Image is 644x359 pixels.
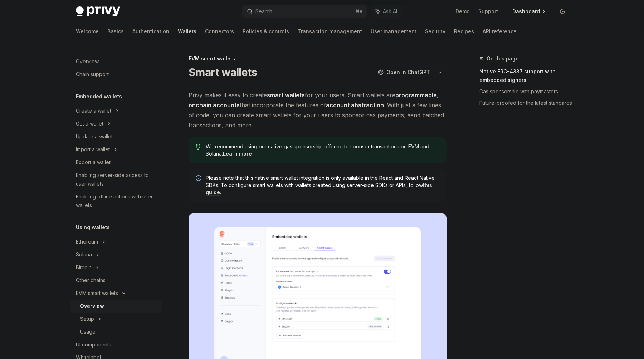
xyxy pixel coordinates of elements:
[70,169,162,190] a: Enabling server-side access to user wallets
[76,6,120,16] img: dark logo
[70,55,162,68] a: Overview
[80,328,96,336] div: Usage
[76,263,92,272] div: Bitcoin
[557,6,568,17] button: Toggle dark mode
[479,86,574,97] a: Gas sponsorship with paymasters
[76,237,98,246] div: Ethereum
[76,23,99,40] a: Welcome
[383,8,397,15] span: Ask AI
[206,143,439,157] span: We recommend using our native gas sponsorship offering to sponsor transactions on EVM and Solana.
[70,130,162,143] a: Update a wallet
[76,107,111,115] div: Create a wallet
[132,23,169,40] a: Authentication
[326,102,384,109] a: account abstraction
[223,151,252,157] a: Learn more
[242,5,367,18] button: Search...⌘K
[76,158,111,167] div: Export a wallet
[70,274,162,287] a: Other chains
[76,171,157,188] div: Enabling server-side access to user wallets
[373,66,434,78] button: Open in ChatGPT
[76,70,109,79] div: Chain support
[512,8,540,15] span: Dashboard
[371,23,416,40] a: User management
[76,276,106,285] div: Other chains
[70,156,162,169] a: Export a wallet
[507,6,551,17] a: Dashboard
[76,132,113,141] div: Update a wallet
[76,192,157,210] div: Enabling offline actions with user wallets
[107,23,124,40] a: Basics
[483,23,517,40] a: API reference
[76,145,110,154] div: Import a wallet
[196,144,201,150] svg: Tip
[76,289,118,297] div: EVM smart wallets
[478,8,498,15] a: Support
[206,174,439,196] span: Please note that this native smart wallet integration is only available in the React and React Na...
[70,68,162,81] a: Chain support
[189,90,447,130] span: Privy makes it easy to create for your users. Smart wallets are that incorporate the features of ...
[267,92,305,99] strong: smart wallets
[76,250,92,259] div: Solana
[455,8,470,15] a: Demo
[298,23,362,40] a: Transaction management
[70,325,162,338] a: Usage
[76,223,110,232] h5: Using wallets
[243,23,289,40] a: Policies & controls
[371,5,402,18] button: Ask AI
[76,340,111,349] div: UI components
[76,92,122,101] h5: Embedded wallets
[70,300,162,313] a: Overview
[479,66,574,86] a: Native ERC-4337 support with embedded signers
[80,302,104,310] div: Overview
[76,119,103,128] div: Get a wallet
[70,190,162,212] a: Enabling offline actions with user wallets
[255,7,275,16] div: Search...
[80,315,94,323] div: Setup
[189,66,257,79] h1: Smart wallets
[479,97,574,109] a: Future-proofed for the latest standards
[70,338,162,351] a: UI components
[487,54,519,63] span: On this page
[189,55,447,62] div: EVM smart wallets
[454,23,474,40] a: Recipes
[76,57,99,66] div: Overview
[196,175,203,182] svg: Info
[425,23,445,40] a: Security
[205,23,234,40] a: Connectors
[178,23,196,40] a: Wallets
[386,69,430,76] span: Open in ChatGPT
[355,9,363,14] span: ⌘ K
